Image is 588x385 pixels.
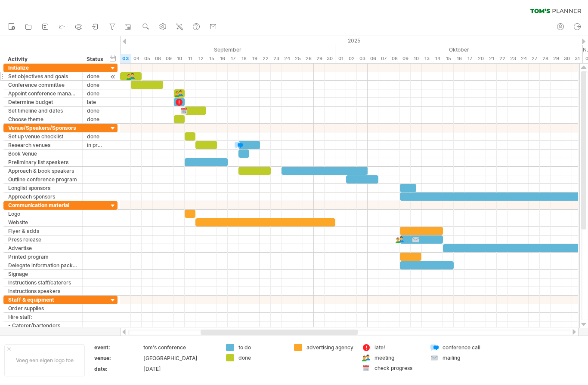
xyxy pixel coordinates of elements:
div: Preliminary list speakers [8,158,78,166]
div: Website [8,218,78,226]
div: Press release [8,235,78,244]
div: done [87,107,104,115]
div: woensdag, 24 September 2025 [282,54,292,63]
div: Signage [8,270,78,278]
div: Book Venue [8,150,78,158]
div: in progress [87,141,104,149]
div: woensdag, 29 Oktober 2025 [551,54,561,63]
div: Instructions staff/caterers [8,278,78,287]
div: to do [238,344,285,351]
div: maandag, 29 September 2025 [314,54,325,63]
div: done [87,72,104,80]
div: donderdag, 9 Oktober 2025 [400,54,411,63]
div: Set timeline and dates [8,107,78,115]
div: donderdag, 16 Oktober 2025 [454,54,464,63]
div: Staff & equipment [8,296,78,304]
div: mailing [443,354,489,361]
div: maandag, 6 Oktober 2025 [368,54,378,63]
div: late [87,98,104,106]
div: Voeg een eigen logo toe [4,344,85,376]
div: Approach sponsors [8,192,78,201]
div: date: [94,365,142,373]
div: [GEOGRAPHIC_DATA] [143,354,216,362]
div: dinsdag, 30 September 2025 [325,54,335,63]
div: Order supplies [8,304,78,312]
div: Advertise [8,244,78,252]
div: - Caterer/bartenders [8,321,78,330]
div: Longlist sponsors [8,184,78,192]
div: Logo [8,210,78,218]
div: meeting [374,354,421,361]
div: tom's conference [143,344,216,351]
div: donderdag, 25 September 2025 [292,54,303,63]
div: conference call [443,344,489,351]
div: dinsdag, 9 September 2025 [163,54,174,63]
div: Hire staff: [8,313,78,321]
div: Venue/Speakers/Sponsors [8,124,78,132]
div: Initialize [8,64,78,72]
div: woensdag, 22 Oktober 2025 [497,54,508,63]
div: maandag, 20 Oktober 2025 [475,54,486,63]
div: dinsdag, 14 Oktober 2025 [432,54,443,63]
div: done [87,81,104,89]
div: done [87,132,104,141]
div: donderdag, 2 Oktober 2025 [346,54,357,63]
div: Set up venue checklist [8,132,78,141]
div: Communication material [8,201,78,209]
div: September 2025 [99,45,335,54]
div: Determine budget [8,98,78,106]
div: vrijdag, 31 Oktober 2025 [572,54,583,63]
div: donderdag, 4 September 2025 [131,54,142,63]
div: Status [87,55,103,64]
div: donderdag, 18 September 2025 [238,54,249,63]
div: maandag, 27 Oktober 2025 [529,54,540,63]
div: vrijdag, 19 September 2025 [249,54,260,63]
div: dinsdag, 21 Oktober 2025 [486,54,497,63]
div: Approach & book speakers [8,167,78,175]
div: dinsdag, 23 September 2025 [271,54,282,63]
div: Activity [8,55,77,64]
div: maandag, 13 Oktober 2025 [421,54,432,63]
div: woensdag, 10 September 2025 [174,54,185,63]
div: check progress [374,364,421,372]
div: Choose theme [8,115,78,123]
div: maandag, 15 September 2025 [206,54,217,63]
div: donderdag, 11 September 2025 [185,54,195,63]
div: Appoint conference manager [8,89,78,98]
div: dinsdag, 28 Oktober 2025 [540,54,551,63]
div: scroll naar activiteit [109,72,117,81]
div: done [87,89,104,98]
div: vrijdag, 12 September 2025 [195,54,206,63]
div: late! [374,344,421,351]
div: vrijdag, 17 Oktober 2025 [464,54,475,63]
div: venue: [94,354,142,362]
div: Outline conference program [8,175,78,183]
div: woensdag, 17 September 2025 [228,54,238,63]
div: dinsdag, 16 September 2025 [217,54,228,63]
div: advertising agency [306,344,353,351]
div: Set objectives and goals [8,72,78,80]
div: vrijdag, 10 Oktober 2025 [411,54,421,63]
div: Delegate information package [8,261,78,269]
div: Instructions speakers [8,287,78,295]
div: vrijdag, 24 Oktober 2025 [518,54,529,63]
div: maandag, 22 September 2025 [260,54,271,63]
div: Printed program [8,253,78,261]
div: maandag, 8 September 2025 [152,54,163,63]
div: event: [94,344,142,351]
div: Research venues [8,141,78,149]
div: Flyer & adds [8,227,78,235]
div: done [238,354,285,361]
div: vrijdag, 26 September 2025 [303,54,314,63]
div: Oktober 2025 [335,45,583,54]
div: vrijdag, 5 September 2025 [142,54,152,63]
div: dinsdag, 7 Oktober 2025 [378,54,389,63]
div: donderdag, 30 Oktober 2025 [561,54,572,63]
div: woensdag, 15 Oktober 2025 [443,54,454,63]
div: woensdag, 1 Oktober 2025 [335,54,346,63]
div: vrijdag, 3 Oktober 2025 [357,54,368,63]
div: donderdag, 23 Oktober 2025 [508,54,518,63]
div: Conference committee [8,81,78,89]
div: done [87,115,104,123]
div: woensdag, 3 September 2025 [120,54,131,63]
